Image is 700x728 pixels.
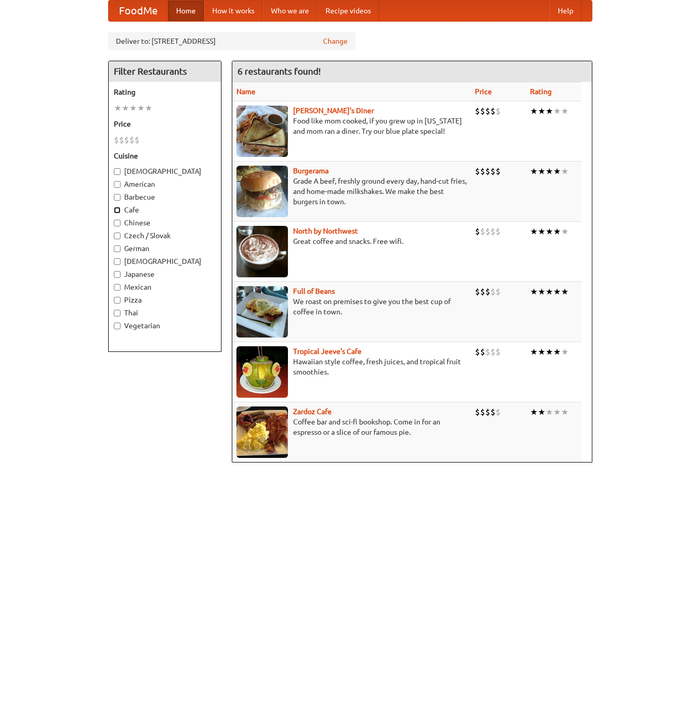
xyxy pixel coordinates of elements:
[293,407,332,416] a: Zardoz Cafe
[496,226,501,237] li: $
[114,181,121,188] input: American
[561,166,569,177] li: ★
[114,192,216,202] label: Barbecue
[293,227,358,235] a: North by Northwest
[236,166,288,217] img: burgerama.jpg
[530,105,538,117] li: ★
[485,406,490,418] li: $
[538,105,545,117] li: ★
[114,295,216,305] label: Pizza
[114,205,216,215] label: Cafe
[485,105,490,117] li: $
[114,243,216,254] label: German
[109,1,168,21] a: FoodMe
[122,102,129,114] li: ★
[530,166,538,177] li: ★
[114,256,216,267] label: [DEMOGRAPHIC_DATA]
[293,287,335,295] a: Full of Beans
[129,102,137,114] li: ★
[530,286,538,297] li: ★
[538,346,545,358] li: ★
[129,134,134,146] li: $
[475,105,480,117] li: $
[545,226,553,237] li: ★
[114,134,119,146] li: $
[475,87,492,96] a: Price
[114,119,216,129] h5: Price
[293,106,374,115] a: [PERSON_NAME]'s Diner
[237,66,321,76] ng-pluralize: 6 restaurants found!
[480,166,485,177] li: $
[236,286,288,338] img: beans.jpg
[236,296,467,317] p: We roast on premises to give you the best cup of coffee in town.
[561,286,569,297] li: ★
[236,357,467,377] p: Hawaiian style coffee, fresh juices, and tropical fruit smoothies.
[323,36,348,46] a: Change
[553,406,561,418] li: ★
[561,226,569,237] li: ★
[114,269,216,279] label: Japanese
[496,105,501,117] li: $
[114,297,121,304] input: Pizza
[236,226,288,277] img: north.jpg
[545,346,553,358] li: ★
[114,207,121,214] input: Cafe
[236,116,467,136] p: Food like mom cooked, if you grew up in [US_STATE] and mom ran a diner. Try our blue plate special!
[538,226,545,237] li: ★
[114,87,216,97] h5: Rating
[236,176,467,207] p: Grade A beef, freshly ground every day, hand-cut fries, and home-made milkshakes. We make the bes...
[114,310,121,316] input: Thai
[530,406,538,418] li: ★
[480,406,485,418] li: $
[485,346,490,358] li: $
[475,406,480,418] li: $
[114,323,121,329] input: Vegetarian
[236,105,288,157] img: sallys.jpg
[561,406,569,418] li: ★
[114,233,121,239] input: Czech / Slovak
[550,1,582,21] a: Help
[114,166,216,176] label: [DEMOGRAPHIC_DATA]
[236,236,467,246] p: Great coffee and snacks. Free wifi.
[109,61,221,82] h4: Filter Restaurants
[496,406,501,418] li: $
[538,166,545,177] li: ★
[553,346,561,358] li: ★
[490,346,496,358] li: $
[538,406,545,418] li: ★
[490,226,496,237] li: $
[114,271,121,278] input: Japanese
[114,321,216,331] label: Vegetarian
[236,417,467,437] p: Coffee bar and sci-fi bookshop. Come in for an espresso or a slice of our famous pie.
[119,134,124,146] li: $
[124,134,129,146] li: $
[553,105,561,117] li: ★
[114,220,121,226] input: Chinese
[114,308,216,318] label: Thai
[480,346,485,358] li: $
[553,286,561,297] li: ★
[204,1,263,21] a: How it works
[480,105,485,117] li: $
[114,168,121,175] input: [DEMOGRAPHIC_DATA]
[114,230,216,241] label: Czech / Slovak
[485,226,490,237] li: $
[475,286,480,297] li: $
[114,284,121,291] input: Mexican
[561,105,569,117] li: ★
[236,346,288,398] img: jeeves.jpg
[293,167,329,175] a: Burgerama
[561,346,569,358] li: ★
[490,105,496,117] li: $
[545,166,553,177] li: ★
[490,166,496,177] li: $
[485,166,490,177] li: $
[168,1,204,21] a: Home
[475,346,480,358] li: $
[293,347,362,356] a: Tropical Jeeve's Cafe
[496,346,501,358] li: $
